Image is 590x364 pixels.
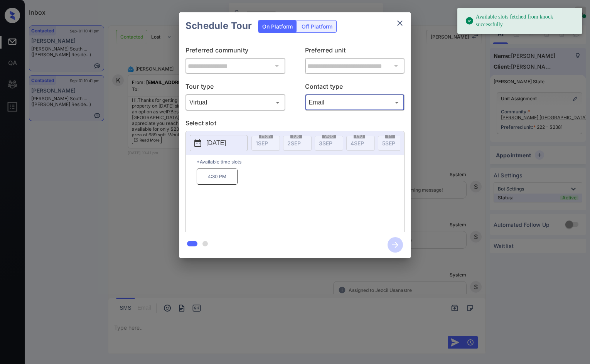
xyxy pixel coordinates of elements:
div: Virtual [187,96,283,109]
p: *Available time slots [197,155,404,169]
button: close [392,15,408,31]
p: [DATE] [206,138,226,148]
div: Off Platform [298,20,336,32]
p: Select slot [185,118,405,131]
p: Preferred community [185,45,285,58]
button: btn-next [383,235,408,255]
p: Contact type [305,82,405,94]
p: 4:30 PM [197,169,238,185]
div: Email [307,96,403,109]
div: Available slots fetched from knock successfully [465,10,576,32]
p: Preferred unit [305,45,405,58]
p: Tour type [185,82,285,94]
button: [DATE] [190,135,248,151]
h2: Schedule Tour [179,12,258,39]
div: On Platform [258,20,297,32]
